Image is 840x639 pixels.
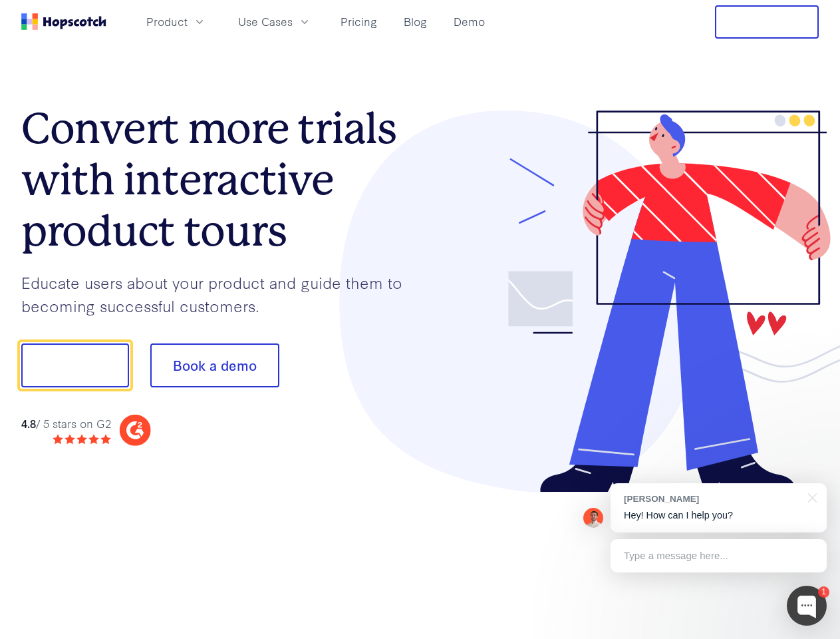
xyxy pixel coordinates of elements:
a: Pricing [335,11,382,33]
img: Mark Spera [583,508,603,528]
strong: 4.8 [21,415,36,431]
button: Free Trial [715,5,819,39]
p: Educate users about your product and guide them to becoming successful customers. [21,271,420,317]
h1: Convert more trials with interactive product tours [21,103,420,256]
div: [PERSON_NAME] [624,493,800,505]
button: Show me! [21,343,129,387]
button: Book a demo [150,343,279,387]
a: Home [21,13,106,30]
div: / 5 stars on G2 [21,415,111,432]
p: Hey! How can I help you? [624,509,813,523]
button: Use Cases [230,11,319,33]
button: Product [138,11,214,33]
span: Product [146,13,188,30]
span: Use Cases [238,13,293,30]
div: 1 [818,586,829,598]
a: Blog [398,11,432,33]
div: Type a message here... [611,539,827,572]
a: Demo [448,11,490,33]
